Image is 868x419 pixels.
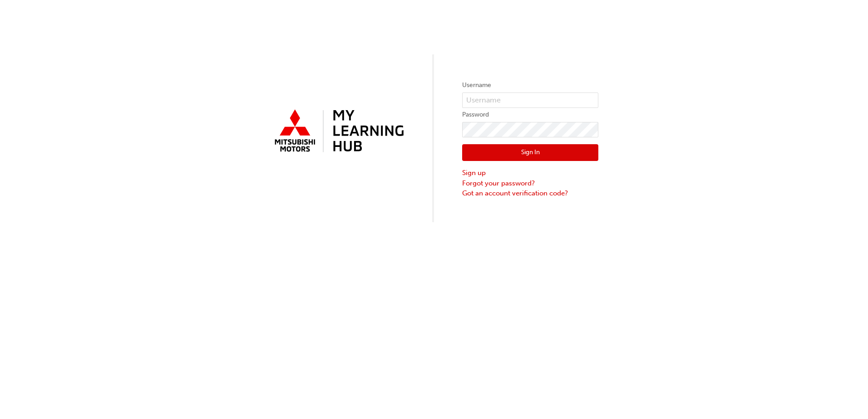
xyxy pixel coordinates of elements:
a: Got an account verification code? [462,188,598,199]
label: Password [462,109,598,120]
img: mmal [270,106,406,157]
label: Username [462,80,598,91]
input: Username [462,93,598,108]
a: Sign up [462,168,598,178]
a: Forgot your password? [462,178,598,189]
button: Sign In [462,144,598,161]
